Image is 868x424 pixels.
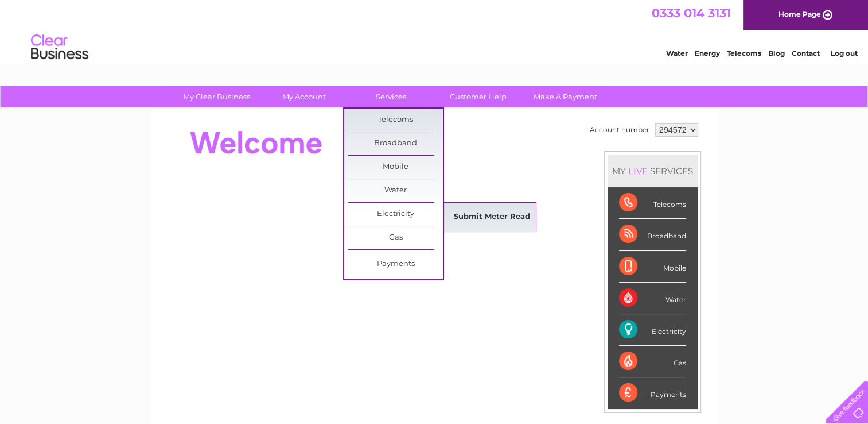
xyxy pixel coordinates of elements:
[348,253,443,276] a: Payments
[348,156,443,179] a: Mobile
[348,226,443,249] a: Gas
[348,109,443,132] a: Telecoms
[619,314,686,346] div: Electricity
[619,377,686,408] div: Payments
[348,132,443,155] a: Broadband
[587,120,652,140] td: Account number
[830,49,857,57] a: Log out
[344,86,438,107] a: Services
[792,49,820,57] a: Contact
[695,49,720,57] a: Energy
[619,187,686,219] div: Telecoms
[431,86,526,107] a: Customer Help
[30,30,89,65] img: logo.png
[608,155,698,187] div: MY SERVICES
[619,251,686,283] div: Mobile
[348,203,443,226] a: Electricity
[619,283,686,314] div: Water
[256,86,351,107] a: My Account
[619,346,686,377] div: Gas
[727,49,761,57] a: Telecoms
[445,206,539,229] a: Submit Meter Read
[348,179,443,202] a: Water
[619,219,686,250] div: Broadband
[169,86,264,107] a: My Clear Business
[626,165,650,176] div: LIVE
[164,6,706,56] div: Clear Business is a trading name of Verastar Limited (registered in [GEOGRAPHIC_DATA] No. 3667643...
[652,6,731,20] a: 0333 014 3131
[768,49,785,57] a: Blog
[518,86,613,107] a: Make A Payment
[666,49,688,57] a: Water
